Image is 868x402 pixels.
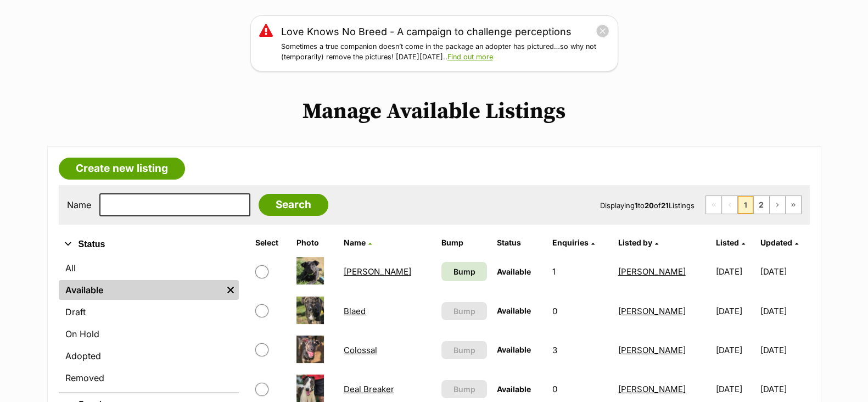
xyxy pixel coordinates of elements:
[754,196,769,214] a: Page 2
[552,238,589,247] span: translation missing: en.admin.listings.index.attributes.enquiries
[596,24,609,38] button: close
[548,292,613,330] td: 0
[292,234,338,252] th: Photo
[344,238,372,247] a: Name
[712,292,759,330] td: [DATE]
[760,253,808,291] td: [DATE]
[453,305,475,317] span: Bump
[760,238,798,247] a: Updated
[712,331,759,369] td: [DATE]
[712,253,759,291] td: [DATE]
[441,302,487,320] button: Bump
[344,238,366,247] span: Name
[67,200,91,210] label: Name
[453,383,475,395] span: Bump
[716,238,745,247] a: Listed
[618,384,686,394] a: [PERSON_NAME]
[552,238,595,247] a: Enquiries
[618,306,686,316] a: [PERSON_NAME]
[786,196,801,214] a: Last page
[497,306,531,315] span: Available
[344,266,411,277] a: [PERSON_NAME]
[59,258,239,278] a: All
[716,238,739,247] span: Listed
[251,234,291,252] th: Select
[618,238,652,247] span: Listed by
[281,24,572,39] a: Love Knows No Breed - A campaign to challenge perceptions
[760,331,808,369] td: [DATE]
[59,158,185,180] a: Create new listing
[492,234,547,252] th: Status
[738,196,753,214] span: Page 1
[437,234,491,252] th: Bump
[59,280,222,300] a: Available
[645,201,654,210] strong: 20
[770,196,785,214] a: Next page
[705,196,802,214] nav: Pagination
[453,344,475,356] span: Bump
[722,196,737,214] span: Previous page
[497,384,531,394] span: Available
[661,201,669,210] strong: 21
[760,238,792,247] span: Updated
[344,384,394,394] a: Deal Breaker
[497,267,531,276] span: Available
[281,42,609,63] p: Sometimes a true companion doesn’t come in the package an adopter has pictured…so why not (tempor...
[548,253,613,291] td: 1
[59,346,239,366] a: Adopted
[618,266,686,277] a: [PERSON_NAME]
[760,292,808,330] td: [DATE]
[497,345,531,354] span: Available
[59,368,239,388] a: Removed
[59,302,239,322] a: Draft
[441,262,487,281] a: Bump
[222,280,239,300] a: Remove filter
[59,237,239,252] button: Status
[344,306,366,316] a: Blaed
[453,266,475,277] span: Bump
[441,341,487,359] button: Bump
[447,53,493,61] a: Find out more
[548,331,613,369] td: 3
[635,201,638,210] strong: 1
[59,256,239,392] div: Status
[259,194,328,216] input: Search
[59,324,239,344] a: On Hold
[600,201,695,210] span: Displaying to of Listings
[618,345,686,355] a: [PERSON_NAME]
[706,196,721,214] span: First page
[618,238,658,247] a: Listed by
[344,345,377,355] a: Colossal
[441,380,487,398] button: Bump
